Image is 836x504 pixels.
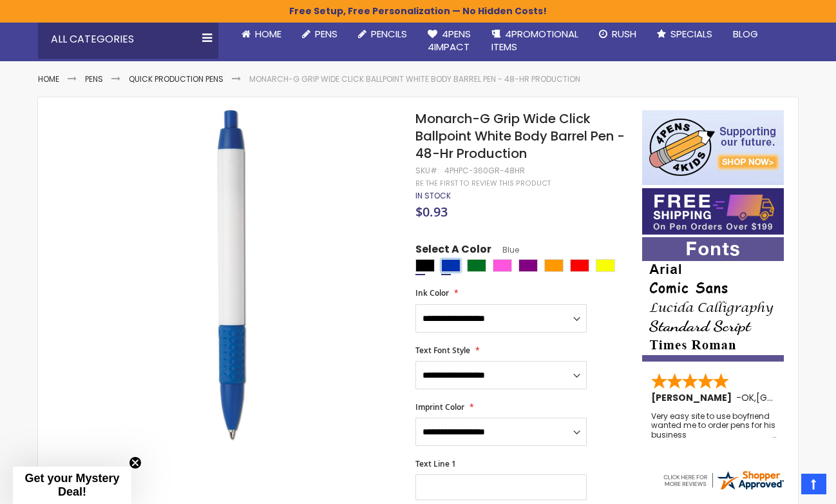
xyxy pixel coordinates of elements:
[415,203,448,220] span: $0.93
[612,27,636,41] span: Rush
[38,73,59,84] a: Home
[415,345,470,356] span: Text Font Style
[255,27,281,41] span: Home
[444,166,525,176] div: 4PHPC-360GR-48HR
[661,469,785,492] img: 4pens.com widget logo
[348,20,417,48] a: Pencils
[670,27,712,41] span: Specials
[315,27,337,41] span: Pens
[570,259,589,272] div: Red
[292,20,348,48] a: Pens
[733,27,758,41] span: Blog
[661,483,785,494] a: 4pens.com certificate URL
[415,402,464,412] span: Imprint Color
[417,20,481,62] a: 4Pens4impact
[467,259,486,272] div: Green
[415,191,451,201] div: Availability
[642,237,784,362] img: font-personalization-examples
[85,73,103,84] a: Pens
[415,110,625,162] span: Monarch-G Grip Wide Click Ballpoint White Body Barrel Pen - 48-Hr Production
[481,20,589,62] a: 4PROMOTIONALITEMS
[415,179,551,188] a: Be the first to review this product
[723,20,768,48] a: Blog
[642,110,784,185] img: 4pens 4 kids
[249,74,580,84] li: Monarch-G Grip Wide Click Ballpoint White Body Barrel Pen - 48-Hr Production
[428,27,471,53] span: 4Pens 4impact
[415,165,439,176] strong: SKU
[491,27,578,53] span: 4PROMOTIONAL ITEMS
[589,20,647,48] a: Rush
[415,458,456,469] span: Text Line 1
[13,467,131,504] div: Get your Mystery Deal!Close teaser
[415,190,451,201] span: In stock
[38,20,218,59] div: All Categories
[493,259,512,272] div: Pink
[651,412,776,440] div: Very easy site to use boyfriend wanted me to order pens for his business
[231,20,292,48] a: Home
[415,259,435,272] div: Black
[371,27,407,41] span: Pencils
[596,259,615,272] div: Yellow
[129,456,142,469] button: Close teaser
[741,391,754,404] span: OK
[64,109,398,443] img: blue-360gr-monarch-g_grip-wide-click-ballpoint-pen-white-body_1_1.jpg
[642,188,784,235] img: Free shipping on orders over $199
[415,242,491,260] span: Select A Color
[651,391,736,404] span: [PERSON_NAME]
[544,259,564,272] div: Orange
[518,259,538,272] div: Purple
[647,20,723,48] a: Specials
[129,73,223,84] a: Quick Production Pens
[441,259,461,272] div: Blue
[24,472,119,498] span: Get your Mystery Deal!
[415,287,449,298] span: Ink Color
[801,474,826,494] a: Top
[491,244,519,255] span: Blue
